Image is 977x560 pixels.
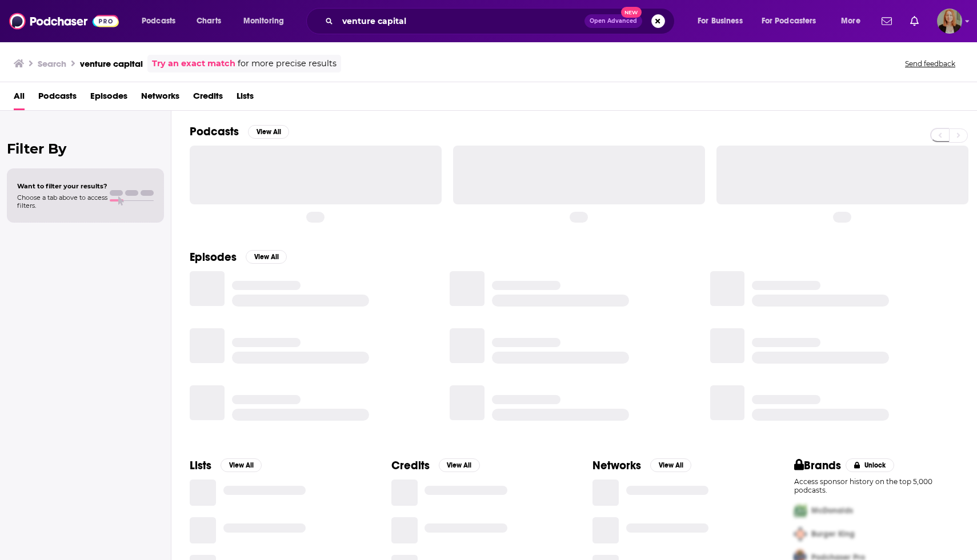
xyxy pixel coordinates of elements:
span: More [841,13,860,29]
button: open menu [235,12,299,30]
h2: Networks [592,458,641,473]
span: Charts [197,13,221,29]
h2: Podcasts [190,124,239,139]
h3: venture capital [80,58,143,69]
span: Logged in as emckenzie [937,9,962,34]
span: Open Advanced [590,18,637,24]
span: For Business [698,13,743,29]
h2: Filter By [7,140,164,157]
span: For Podcasters [762,13,816,29]
span: New [621,7,642,18]
img: Podchaser - Follow, Share and Rate Podcasts [9,10,119,32]
h3: Search [38,58,66,69]
a: Try an exact match [152,57,235,70]
button: Open AdvancedNew [584,14,642,28]
img: Second Pro Logo [790,522,811,546]
a: Credits [193,87,223,110]
button: Send feedback [902,59,959,69]
a: Show notifications dropdown [906,11,923,31]
a: CreditsView All [391,458,480,473]
a: PodcastsView All [190,124,289,139]
button: Show profile menu [937,9,962,34]
a: Lists [237,87,254,110]
span: Want to filter your results? [17,182,107,190]
a: Episodes [90,87,127,110]
a: Show notifications dropdown [877,11,896,31]
h2: Lists [190,458,211,473]
span: Podcasts [142,13,175,29]
span: Burger King [811,529,855,539]
img: First Pro Logo [790,499,811,522]
span: Monitoring [243,13,284,29]
button: View All [248,125,289,139]
button: View All [221,458,262,472]
img: User Profile [937,9,962,34]
button: open menu [134,12,190,30]
button: View All [439,458,480,472]
span: Choose a tab above to access filters. [17,194,107,210]
a: NetworksView All [592,458,691,473]
a: ListsView All [190,458,262,473]
button: open menu [690,12,757,30]
a: Charts [189,12,228,30]
button: open menu [754,12,833,30]
a: Networks [141,87,179,110]
a: EpisodesView All [190,250,287,264]
input: Search podcasts, credits, & more... [338,12,584,30]
span: McDonalds [811,506,853,515]
a: Podcasts [38,87,77,110]
h2: Credits [391,458,430,473]
div: Search podcasts, credits, & more... [317,8,686,34]
button: View All [246,250,287,264]
a: All [14,87,25,110]
button: Unlock [846,458,894,472]
p: Access sponsor history on the top 5,000 podcasts. [794,477,959,494]
h2: Brands [794,458,842,473]
button: open menu [833,12,875,30]
h2: Episodes [190,250,237,264]
span: for more precise results [238,57,337,70]
button: View All [650,458,691,472]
